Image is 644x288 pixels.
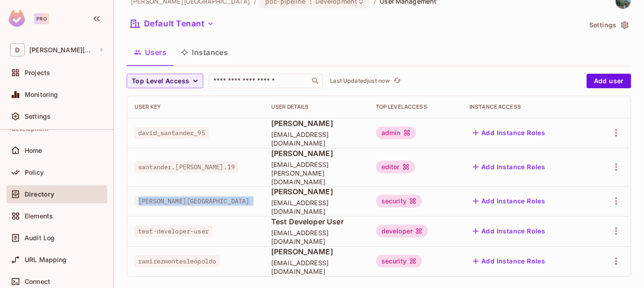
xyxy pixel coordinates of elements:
[127,74,203,88] button: Top Level Access
[469,194,549,208] button: Add Instance Roles
[586,18,631,32] button: Settings
[34,13,49,24] div: Pro
[271,130,361,147] span: [EMAIL_ADDRESS][DOMAIN_NAME]
[393,76,401,86] span: refresh
[271,103,361,111] div: User Details
[134,103,257,111] div: User Key
[271,258,361,276] span: [EMAIL_ADDRESS][DOMAIN_NAME]
[390,76,402,86] span: Click to refresh data
[376,225,428,237] div: developer
[469,103,583,111] div: Instance Access
[271,247,361,257] span: [PERSON_NAME]
[25,113,51,120] span: Settings
[271,187,361,197] span: [PERSON_NAME]
[271,217,361,227] span: Test Developer User
[127,16,218,31] button: Default Tenant
[376,103,455,111] div: Top Level Access
[25,91,58,98] span: Monitoring
[271,118,361,128] span: [PERSON_NAME]
[25,69,50,76] span: Projects
[469,160,549,174] button: Add Instance Roles
[376,255,422,268] div: security
[376,126,416,139] div: admin
[134,127,209,139] span: david_santander_95
[469,126,549,140] button: Add Instance Roles
[29,46,95,54] span: Workspace: david-santander
[25,191,54,198] span: Directory
[134,255,220,267] span: ramirezmontesleopoldo
[25,278,50,285] span: Connect
[271,228,361,246] span: [EMAIL_ADDRESS][DOMAIN_NAME]
[271,198,361,216] span: [EMAIL_ADDRESS][DOMAIN_NAME]
[9,10,25,27] img: SReyMgAAAABJRU5ErkJggg==
[134,195,253,207] span: [PERSON_NAME][GEOGRAPHIC_DATA]
[25,234,55,242] span: Audit Log
[174,41,235,64] button: Instances
[10,43,25,56] span: D
[25,212,53,220] span: Elements
[271,160,361,186] span: [EMAIL_ADDRESS][PERSON_NAME][DOMAIN_NAME]
[376,195,422,207] div: security
[134,225,212,237] span: test-developer-user
[469,254,549,268] button: Add Instance Roles
[25,256,67,263] span: URL Mapping
[392,76,402,86] button: refresh
[469,224,549,238] button: Add Instance Roles
[271,148,361,158] span: [PERSON_NAME]
[132,76,189,87] span: Top Level Access
[134,161,238,173] span: santander.[PERSON_NAME].19
[25,169,44,176] span: Policy
[127,41,174,64] button: Users
[587,74,631,88] button: Add user
[330,77,390,85] p: Last Updated just now
[25,147,42,154] span: Home
[376,161,415,173] div: editor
